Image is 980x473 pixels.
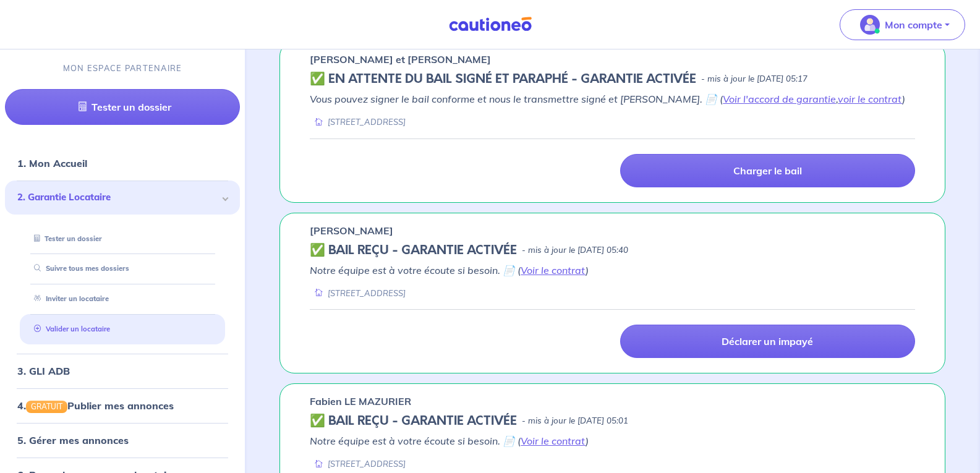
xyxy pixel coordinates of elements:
[733,164,802,177] p: Charger le bail
[722,335,813,347] p: Déclarer un impayé
[17,399,174,411] a: 4.GRATUITPublier mes annonces
[5,181,240,215] div: 2. Garantie Locataire
[310,72,696,87] h5: ✅️️️ EN ATTENTE DU BAIL SIGNÉ ET PARAPHÉ - GARANTIE ACTIVÉE
[310,243,915,258] div: state: CONTRACT-VALIDATED, Context: IN-MANAGEMENT,IS-GL-CAUTION
[521,435,586,447] a: Voir le contrat
[840,9,965,40] button: illu_account_valid_menu.svgMon compte
[310,414,915,428] div: state: CONTRACT-VALIDATED, Context: IN-MANAGEMENT,IS-GL-CAUTION
[620,325,915,358] a: Déclarer un impayé
[310,394,411,409] p: Fabien LE MAZURIER
[310,72,915,87] div: state: CONTRACT-SIGNED, Context: FINISHED,IS-GL-CAUTION
[521,264,586,276] a: Voir le contrat
[5,393,240,417] div: 4.GRATUITPublier mes annonces
[29,264,129,273] a: Suivre tous mes dossiers
[29,294,109,303] a: Inviter un locataire
[5,89,240,125] a: Tester un dossier
[723,93,836,105] a: Voir l'accord de garantie
[310,288,406,299] div: [STREET_ADDRESS]
[310,223,393,238] p: [PERSON_NAME]
[620,154,915,187] a: Charger le bail
[860,15,880,35] img: illu_account_valid_menu.svg
[310,116,406,128] div: [STREET_ADDRESS]
[701,73,807,85] p: - mis à jour le [DATE] 05:17
[20,228,225,249] div: Tester un dossier
[5,358,240,383] div: 3. GLI ADB
[20,289,225,309] div: Inviter un locataire
[310,52,491,67] p: [PERSON_NAME] et [PERSON_NAME]
[20,319,225,339] div: Valider un locataire
[29,325,110,333] a: Valider un locataire
[17,364,70,377] a: 3. GLI ADB
[310,93,905,105] em: Vous pouvez signer le bail conforme et nous le transmettre signé et [PERSON_NAME]. 📄 ( , )
[5,151,240,176] div: 1. Mon Accueil
[444,17,537,32] img: Cautioneo
[522,415,628,427] p: - mis à jour le [DATE] 05:01
[310,414,517,428] h5: ✅ BAIL REÇU - GARANTIE ACTIVÉE
[17,157,87,169] a: 1. Mon Accueil
[20,258,225,279] div: Suivre tous mes dossiers
[29,234,102,242] a: Tester un dossier
[17,190,218,205] span: 2. Garantie Locataire
[885,17,942,32] p: Mon compte
[63,62,182,74] p: MON ESPACE PARTENAIRE
[310,243,517,258] h5: ✅ BAIL REÇU - GARANTIE ACTIVÉE
[17,434,129,446] a: 5. Gérer mes annonces
[310,435,589,447] em: Notre équipe est à votre écoute si besoin. 📄 ( )
[5,428,240,453] div: 5. Gérer mes annonces
[522,244,628,257] p: - mis à jour le [DATE] 05:40
[310,264,589,276] em: Notre équipe est à votre écoute si besoin. 📄 ( )
[310,458,406,470] div: [STREET_ADDRESS]
[838,93,902,105] a: voir le contrat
